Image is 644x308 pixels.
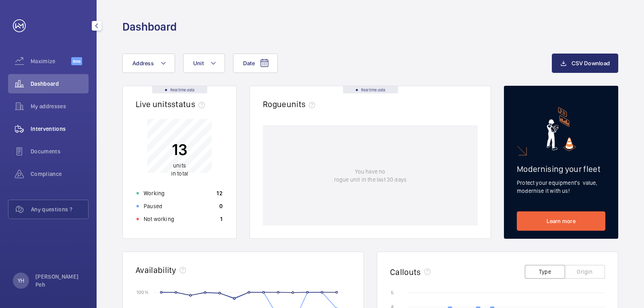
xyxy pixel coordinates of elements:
p: 0 [219,202,223,210]
div: Real time data [152,86,207,93]
p: 13 [171,139,188,159]
span: Maximize [31,57,71,65]
a: Learn more [517,211,605,231]
button: CSV Download [552,54,618,73]
p: Working [144,189,165,197]
button: Origin [565,265,605,279]
span: My addresses [31,102,89,110]
p: Protect your equipment's value, modernise it with us! [517,179,605,195]
span: status [171,99,208,109]
span: units [173,162,186,169]
text: 5 [391,290,394,296]
span: Documents [31,147,89,155]
p: Paused [144,202,162,210]
button: Type [525,265,565,279]
img: marketing-card.svg [547,107,576,151]
p: in total [171,161,188,178]
button: Unit [183,54,225,73]
h2: Live units [136,99,208,109]
button: Address [122,54,175,73]
span: units [287,99,319,109]
h2: Modernising your fleet [517,164,605,174]
span: Date [243,60,255,66]
span: Beta [71,57,82,65]
p: YH [18,277,24,285]
h2: Callouts [390,267,421,277]
span: Interventions [31,125,89,133]
h2: Availability [136,265,176,275]
span: Unit [193,60,204,66]
h2: Rogue [263,99,318,109]
h1: Dashboard [122,19,177,34]
span: Dashboard [31,80,89,88]
div: Real time data [343,86,398,93]
p: [PERSON_NAME] Peh [35,273,84,289]
span: Any questions ? [31,205,88,213]
button: Date [233,54,278,73]
p: 12 [217,189,223,197]
text: 100 % [136,289,149,295]
p: You have no rogue unit in the last 30 days [334,167,407,184]
span: Address [132,60,154,66]
p: Not working [144,215,174,223]
span: Compliance [31,170,89,178]
span: CSV Download [572,60,610,66]
p: 1 [220,215,223,223]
